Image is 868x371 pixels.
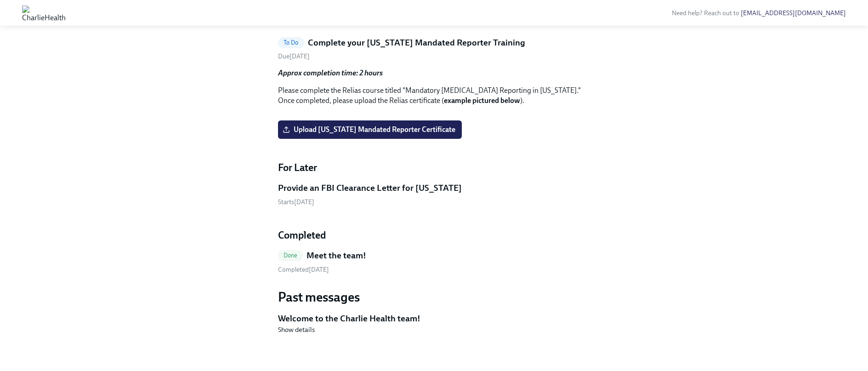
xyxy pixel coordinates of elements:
h5: Meet the team! [306,250,366,262]
span: Done [278,252,303,259]
h5: Welcome to the Charlie Health team! [278,313,590,325]
a: Provide an FBI Clearance Letter for [US_STATE]Starts[DATE] [278,182,590,206]
span: Monday, October 20th 2025, 10:00 am [278,198,314,206]
h3: Past messages [278,289,590,305]
h4: For Later [278,161,590,175]
h5: Complete your [US_STATE] Mandated Reporter Training [308,37,525,49]
a: [EMAIL_ADDRESS][DOMAIN_NAME] [741,9,846,17]
h4: Completed [278,228,590,242]
span: Upload [US_STATE] Mandated Reporter Certificate [284,125,455,134]
span: To Do [278,39,304,46]
span: Friday, October 3rd 2025, 2:22 pm [278,266,329,274]
a: DoneMeet the team! Completed[DATE] [278,250,590,274]
span: Friday, October 17th 2025, 10:00 am [278,52,310,60]
img: CharlieHealth [22,6,66,20]
span: Need help? Reach out to [672,9,846,17]
button: Show details [278,325,315,334]
p: Please complete the Relias course titled "Mandatory [MEDICAL_DATA] Reporting in [US_STATE]." Once... [278,86,590,106]
strong: example pictured below [444,96,520,105]
label: Upload [US_STATE] Mandated Reporter Certificate [278,120,462,139]
strong: Approx completion time: 2 hours [278,68,383,77]
h5: Provide an FBI Clearance Letter for [US_STATE] [278,182,462,194]
a: To DoComplete your [US_STATE] Mandated Reporter TrainingDue[DATE] [278,37,590,61]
